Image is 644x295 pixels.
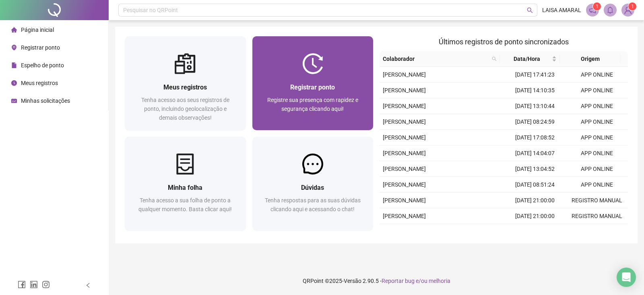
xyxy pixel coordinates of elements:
[11,98,17,104] span: schedule
[566,98,628,114] td: APP ONLINE
[11,80,17,86] span: clock-circle
[504,224,566,240] td: [DATE] 21:00:00
[566,208,628,224] td: REGISTRO MANUAL
[504,98,566,114] td: [DATE] 13:10:44
[617,268,636,287] div: Open Intercom Messenger
[290,83,335,91] span: Registrar ponto
[138,197,232,212] span: Tenha acesso a sua folha de ponto a qualquer momento. Basta clicar aqui!
[265,197,361,212] span: Tenha respostas para as suas dúvidas clicando aqui e acessando o chat!
[125,36,246,130] a: Meus registrosTenha acesso aos seus registros de ponto, incluindo geolocalização e demais observa...
[593,2,601,10] sup: 1
[566,224,628,240] td: REGISTRO MANUAL
[607,6,614,14] span: bell
[566,145,628,161] td: APP ONLINE
[628,2,636,10] sup: Atualize o seu contato no menu Meus Dados
[504,67,566,83] td: [DATE] 17:41:23
[252,36,374,130] a: Registrar pontoRegistre sua presença com rapidez e segurança clicando aqui!
[542,6,581,15] span: LAISA AMARAL
[11,45,17,50] span: environment
[504,193,566,208] td: [DATE] 21:00:00
[589,6,596,14] span: notification
[125,137,246,231] a: Minha folhaTenha acesso a sua folha de ponto a qualquer momento. Basta clicar aqui!
[382,278,450,284] span: Reportar bug e/ou melhoria
[18,280,26,289] span: facebook
[504,145,566,161] td: [DATE] 14:04:07
[566,130,628,145] td: APP ONLINE
[21,44,60,51] span: Registrar ponto
[503,54,550,63] span: Data/Hora
[383,118,426,125] span: [PERSON_NAME]
[566,161,628,177] td: APP ONLINE
[383,103,426,109] span: [PERSON_NAME]
[566,83,628,98] td: APP ONLINE
[383,71,426,78] span: [PERSON_NAME]
[566,193,628,208] td: REGISTRO MANUAL
[383,150,426,156] span: [PERSON_NAME]
[631,4,634,9] span: 1
[168,184,202,191] span: Minha folha
[301,184,324,191] span: Dúvidas
[504,161,566,177] td: [DATE] 13:04:52
[383,87,426,93] span: [PERSON_NAME]
[21,80,58,86] span: Meus registros
[560,51,620,67] th: Origem
[383,166,426,172] span: [PERSON_NAME]
[141,97,229,121] span: Tenha acesso aos seus registros de ponto, incluindo geolocalização e demais observações!
[30,280,38,289] span: linkedin
[344,278,361,284] span: Versão
[42,280,50,289] span: instagram
[267,97,358,112] span: Registre sua presença com rapidez e segurança clicando aqui!
[504,83,566,98] td: [DATE] 14:10:35
[490,53,498,65] span: search
[383,197,426,204] span: [PERSON_NAME]
[85,283,91,288] span: left
[504,208,566,224] td: [DATE] 21:00:00
[504,130,566,145] td: [DATE] 17:08:52
[622,4,634,16] img: 87118
[500,51,560,67] th: Data/Hora
[527,7,533,13] span: search
[596,4,599,9] span: 1
[504,177,566,193] td: [DATE] 08:51:24
[504,114,566,130] td: [DATE] 08:24:59
[163,83,207,91] span: Meus registros
[21,98,70,104] span: Minhas solicitações
[109,267,644,295] footer: QRPoint © 2025 - 2.90.5 -
[439,37,569,46] span: Últimos registros de ponto sincronizados
[21,27,54,33] span: Página inicial
[566,67,628,83] td: APP ONLINE
[21,62,64,69] span: Espelho de ponto
[566,177,628,193] td: APP ONLINE
[383,54,489,63] span: Colaborador
[383,134,426,141] span: [PERSON_NAME]
[492,56,497,61] span: search
[383,213,426,219] span: [PERSON_NAME]
[383,181,426,188] span: [PERSON_NAME]
[11,62,17,68] span: file
[566,114,628,130] td: APP ONLINE
[11,27,17,33] span: home
[252,137,374,231] a: DúvidasTenha respostas para as suas dúvidas clicando aqui e acessando o chat!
